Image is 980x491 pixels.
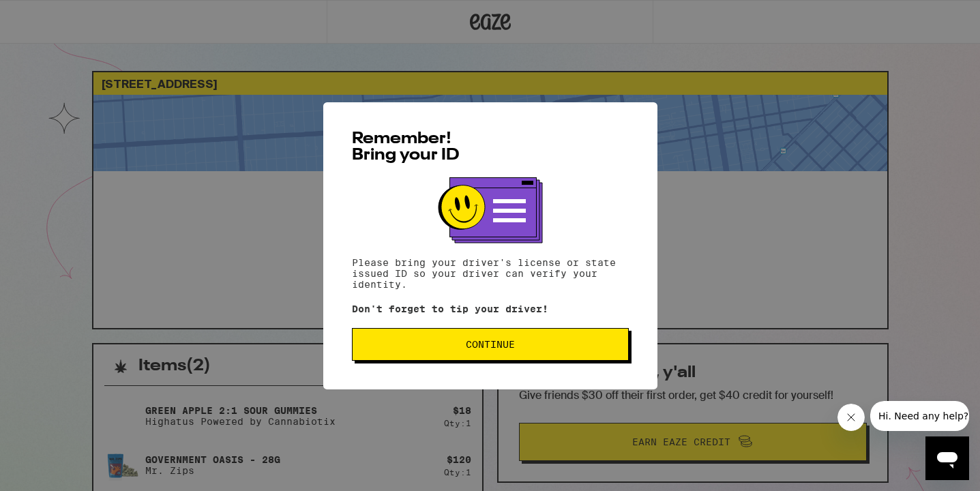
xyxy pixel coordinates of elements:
[352,303,629,314] p: Don't forget to tip your driver!
[352,328,629,361] button: Continue
[837,404,865,431] iframe: Close message
[925,436,969,480] iframe: Button to launch messaging window
[870,401,969,431] iframe: Message from company
[352,131,460,164] span: Remember! Bring your ID
[352,257,629,290] p: Please bring your driver's license or state issued ID so your driver can verify your identity.
[466,340,515,349] span: Continue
